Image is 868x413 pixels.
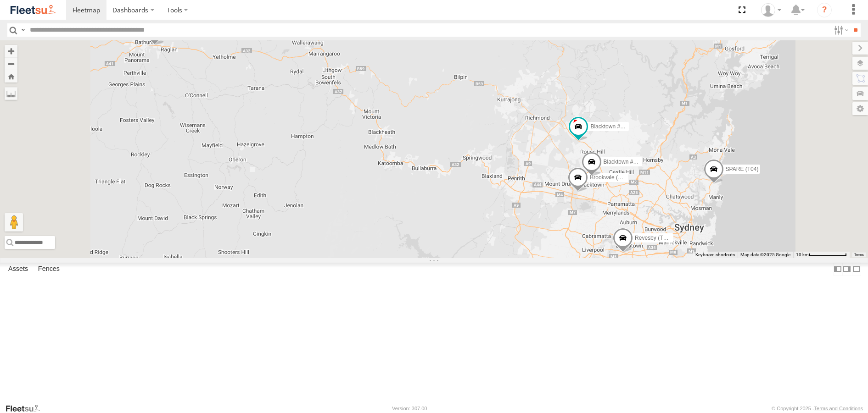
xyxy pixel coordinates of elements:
div: Version: 307.00 [392,406,427,411]
label: Dock Summary Table to the Right [842,263,851,276]
button: Drag Pegman onto the map to open Street View [5,213,23,231]
label: Hide Summary Table [852,263,861,276]
label: Dock Summary Table to the Left [833,263,842,276]
label: Measure [5,87,17,100]
span: 10 km [796,252,809,257]
span: Blacktown #1 (T09 - [PERSON_NAME]) [590,123,688,130]
button: Zoom Home [5,70,17,83]
span: SPARE (T04) [725,166,758,172]
span: Brookvale (T10 - [PERSON_NAME]) [590,175,679,181]
a: Visit our Website [5,404,47,413]
span: Revesby (T07 - [PERSON_NAME]) [635,235,721,242]
button: Zoom in [5,45,17,57]
label: Map Settings [852,102,868,115]
label: Fences [34,263,64,276]
label: Assets [4,263,33,276]
div: Darren Small [758,3,784,17]
span: Blacktown #2 (T05 - [PERSON_NAME]) [603,159,701,165]
span: Map data ©2025 Google [740,252,790,257]
label: Search Query [19,23,27,37]
button: Keyboard shortcuts [695,252,735,258]
button: Map scale: 10 km per 79 pixels [793,252,850,258]
div: © Copyright 2025 - [772,406,863,411]
a: Terms (opens in new tab) [854,253,864,256]
button: Zoom out [5,57,17,70]
label: Search Filter Options [830,23,850,37]
img: fleetsu-logo-horizontal.svg [9,4,57,16]
a: Terms and Conditions [814,406,863,411]
i: ? [817,3,832,17]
